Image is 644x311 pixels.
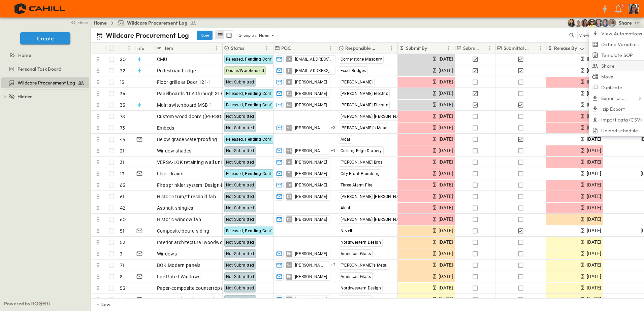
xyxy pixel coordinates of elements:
span: Personal Task Board [18,66,61,72]
p: 33 [120,102,125,108]
span: Not Submitted [226,80,254,84]
span: [DATE] [587,227,601,235]
span: Not Submitted [226,217,254,222]
p: Item [163,45,173,51]
a: Personal Task Board [1,64,88,74]
span: Fire Rated Windows [157,273,201,280]
button: Menu [445,44,453,52]
span: Pedestrian bridge [157,67,196,74]
span: Floor grille at Door 121-1 [157,79,212,85]
span: [PERSON_NAME] [295,125,326,131]
span: [PERSON_NAME] [295,182,327,188]
span: [PERSON_NAME] [295,160,327,165]
span: Not Submitted [226,263,254,268]
button: Menu [387,44,395,52]
span: [DATE] [439,273,453,280]
span: Released, Pending Confirm [226,91,278,96]
img: 4f72bfc4efa7236828875bac24094a5ddb05241e32d018417354e964050affa1.png [8,2,73,16]
span: VERSA-LOK retaining wall units [157,159,226,166]
span: Released, Pending Confirm [226,137,278,142]
img: Jared Salin (jsalin@cahill-sf.com) [594,19,603,27]
span: Windows [157,250,177,257]
span: [PERSON_NAME] [295,79,327,85]
p: Submit By [406,45,427,51]
span: Composite board siding [157,228,210,234]
button: Sort [480,44,488,52]
span: RH [287,276,292,277]
p: Submittal Approved? [504,45,529,51]
button: New [197,31,213,40]
p: POC [281,45,291,51]
p: Group by: [238,32,258,39]
span: Not Submitted [226,114,254,119]
span: Fire sprinkler system: Design-Build [157,182,232,188]
p: 53 [120,285,125,291]
p: Submitted? [463,45,479,51]
button: Menu [125,44,133,52]
span: DB [287,219,292,219]
img: Kim Bowen (kbowen@cahill-sf.com) [568,19,576,27]
span: [DATE] [439,135,453,143]
p: Release By [554,45,577,51]
span: Alcal [341,206,350,210]
button: Sort [531,44,538,52]
span: [DATE] [587,112,601,120]
span: City Front Plumbing [341,171,380,176]
p: 32 [120,67,125,74]
span: Duplicate [601,84,622,91]
span: [DATE] [439,101,453,109]
span: Window shades [157,147,192,154]
span: Wildcare Procurement Log [127,20,187,26]
button: Sort [380,44,387,52]
span: [PERSON_NAME] [295,102,327,108]
p: Responsible Contractor [345,45,379,51]
button: Menu [212,44,220,52]
p: 19 [120,170,124,177]
button: row view [216,31,224,39]
span: [DATE] [439,181,453,189]
span: DJ [287,105,292,105]
span: [DATE] [439,204,453,212]
button: Menu [536,44,544,52]
p: 78 [120,113,125,120]
span: [DATE] [587,124,601,132]
span: Not Submitted [226,183,254,187]
span: Cornerstone Masonry [341,57,382,62]
span: [PERSON_NAME] [341,80,373,84]
p: 73 [120,125,125,131]
span: Asphalt shingles [157,205,193,211]
img: Will Nethercutt (wnethercutt@cahill-sf.com) [601,19,609,27]
p: 34 [120,90,125,97]
p: 21 [120,147,124,154]
span: Interior architectural woodwork [157,239,227,246]
p: 44 [120,136,125,143]
span: A [288,162,290,162]
button: Menu [327,44,335,52]
p: View: [579,32,591,39]
span: [PERSON_NAME] [PERSON_NAME] [341,217,407,222]
span: [PERSON_NAME] [295,274,327,279]
span: Home [18,52,31,59]
span: [DATE] [439,124,453,132]
span: [PERSON_NAME] [295,194,327,199]
span: [DATE] [439,78,453,86]
span: [DATE] [587,67,601,74]
span: [DATE] [439,67,453,74]
span: Not Submitted [226,160,254,165]
img: Profile Picture [629,4,639,14]
span: Upload schedule [601,127,638,134]
p: 7 [120,296,122,303]
span: Not Submitted [226,251,254,256]
span: [DATE] [439,147,453,154]
p: 3 [120,250,123,257]
nav: breadcrumbs [94,20,201,26]
span: Cutting Edge Drapery [341,148,382,153]
span: [DATE] [587,101,601,109]
span: [PERSON_NAME] [295,263,326,268]
span: [DATE] [439,296,453,303]
span: Excel Bridges [341,68,366,73]
span: [DATE] [587,238,601,246]
span: Custom wood doors ([PERSON_NAME]) [157,113,244,120]
span: Three Alarm Fire [341,183,373,187]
